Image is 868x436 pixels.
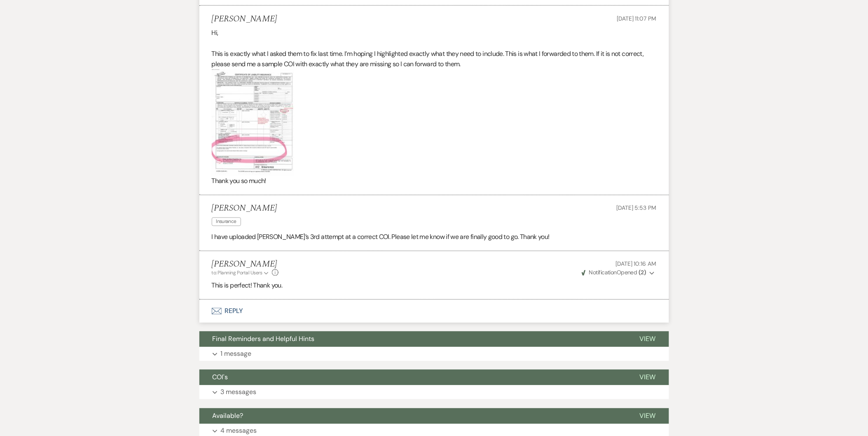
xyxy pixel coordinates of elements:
[640,412,656,420] span: View
[212,70,294,176] img: IMG_3019.jpeg
[199,332,627,347] button: Final Reminders and Helpful Hints
[213,335,315,343] span: Final Reminders and Helpful Hints
[212,218,241,226] span: Insurance
[627,370,669,385] button: View
[213,373,228,382] span: COI's
[212,269,270,277] button: to: Planning Portal Users
[589,269,617,276] span: Notification
[212,176,657,187] p: Thank you so much!
[212,260,279,270] h5: [PERSON_NAME]
[627,408,669,424] button: View
[213,412,243,420] span: Available?
[640,373,656,382] span: View
[221,349,252,359] p: 1 message
[212,270,262,276] span: to: Planning Portal Users
[212,232,657,243] p: I have uploaded [PERSON_NAME]’s 3rd attempt at a correct COI. Please let me know if we are finall...
[580,269,657,277] button: NotificationOpened (2)
[640,335,656,343] span: View
[616,260,657,268] span: [DATE] 10:16 AM
[199,370,627,385] button: COI's
[616,204,656,212] span: [DATE] 5:53 PM
[212,49,657,70] p: This is exactly what I asked them to fix last time. I’m hoping I highlighted exactly what they ne...
[617,15,657,22] span: [DATE] 11:07 PM
[212,204,277,214] h5: [PERSON_NAME]
[199,347,669,361] button: 1 message
[221,387,257,398] p: 3 messages
[212,14,277,24] h5: [PERSON_NAME]
[199,300,669,323] button: Reply
[212,281,657,291] p: This is perfect! Thank you.
[212,28,657,38] p: Hi,
[199,408,627,424] button: Available?
[199,385,669,399] button: 3 messages
[627,332,669,347] button: View
[639,269,646,276] strong: ( 2 )
[582,269,646,276] span: Opened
